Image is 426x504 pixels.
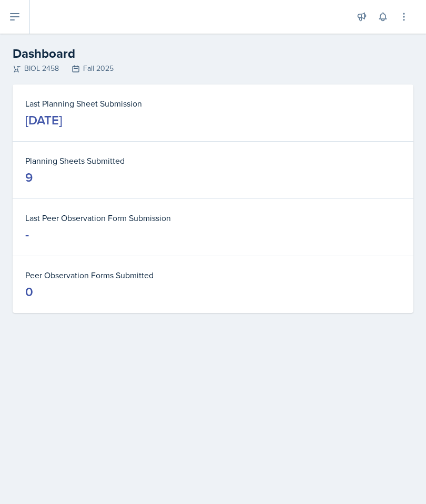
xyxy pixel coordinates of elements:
[25,269,401,281] dt: Peer Observation Forms Submitted
[25,97,401,110] dt: Last Planning Sheet Submission
[25,169,33,186] div: 9
[25,154,401,167] dt: Planning Sheets Submitted
[13,63,413,74] div: BIOL 2458 Fall 2025
[25,212,401,224] dt: Last Peer Observation Form Submission
[25,283,33,300] div: 0
[13,44,413,63] h2: Dashboard
[25,226,29,243] div: -
[25,112,62,129] div: [DATE]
